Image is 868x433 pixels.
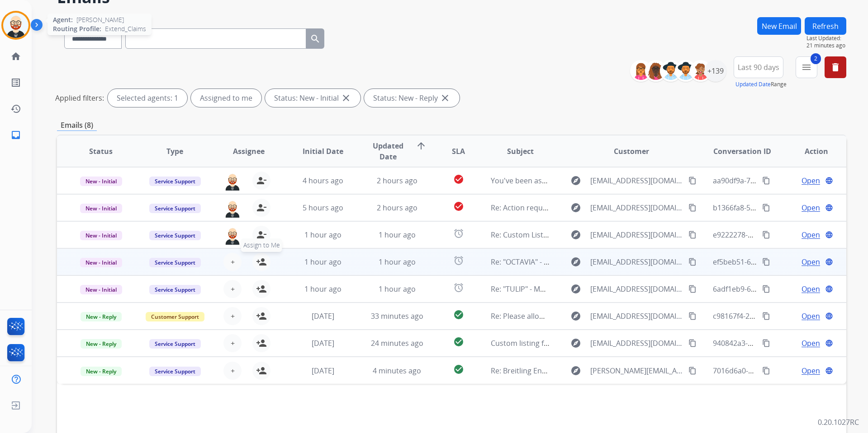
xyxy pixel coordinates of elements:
button: 2 [796,56,817,78]
mat-icon: content_copy [688,177,697,185]
mat-icon: content_copy [688,312,697,320]
mat-icon: language [825,312,833,320]
span: c98167f4-2c47-43a1-acc2-c69fd616cb98 [713,311,847,321]
mat-icon: content_copy [762,312,770,320]
mat-icon: person_add [256,338,267,349]
button: + [223,307,242,325]
mat-icon: explore [570,175,581,186]
img: avatar [3,13,28,38]
p: Applied filters: [55,93,104,103]
span: Re: Action required: Extend claim approved for replacement [491,203,695,213]
mat-icon: content_copy [688,285,697,293]
span: Conversation ID [713,146,771,157]
mat-icon: content_copy [688,258,697,266]
span: Last 90 days [738,65,779,69]
span: Subject [507,146,534,157]
span: 5 hours ago [303,203,343,213]
button: + [223,362,242,380]
mat-icon: check_circle [453,174,464,185]
div: Selected agents: 1 [108,89,187,107]
span: + [231,256,235,267]
mat-icon: explore [570,202,581,213]
span: Service Support [149,285,201,294]
span: 1 hour ago [304,257,342,267]
mat-icon: check_circle [453,201,464,212]
span: 24 minutes ago [371,338,423,348]
span: Routing Profile: [53,24,101,33]
span: Updated Date [367,140,408,162]
span: Assignee [233,146,265,157]
span: [EMAIL_ADDRESS][DOMAIN_NAME] [590,229,683,240]
span: 2 hours ago [377,176,417,186]
span: 1 hour ago [379,284,416,294]
span: + [231,365,235,376]
span: 2 [811,53,821,64]
span: 4 minutes ago [373,366,421,376]
span: 1 hour ago [379,257,416,267]
span: [PERSON_NAME][EMAIL_ADDRESS][DOMAIN_NAME] [590,365,683,376]
span: Re: Please allow an additional 2 weeks for your jewelry to come in [491,311,713,321]
span: 2 hours ago [377,203,417,213]
mat-icon: language [825,339,833,347]
span: Re: Custom Listing for [PERSON_NAME] has been delivered for servicing [491,230,734,240]
span: 7016d6a0-d92e-4ce8-9087-ca021a3fbb60 [713,366,851,376]
span: SLA [452,146,465,157]
mat-icon: content_copy [688,231,697,239]
span: Customer [614,146,649,157]
span: Open [802,311,820,321]
span: Initial Date [303,146,343,157]
mat-icon: language [825,231,833,239]
span: Open [802,365,820,376]
span: Service Support [149,177,201,186]
span: You've been assigned a new service order: 48ed00e6-87a7-440a-b547-5478e83a3dfe [491,176,776,186]
span: Service Support [149,339,201,349]
button: Updated Date [735,81,771,88]
span: + [231,338,235,349]
mat-icon: content_copy [762,339,770,347]
span: [EMAIL_ADDRESS][DOMAIN_NAME] [590,175,683,186]
mat-icon: content_copy [762,367,770,375]
span: Service Support [149,204,201,213]
span: New - Initial [80,258,122,267]
span: b1366fa8-5a0e-441e-99a8-99ba8c3f3a13 [713,203,849,213]
span: Open [802,284,820,294]
span: + [231,311,235,321]
p: 0.20.1027RC [818,417,859,428]
span: [EMAIL_ADDRESS][DOMAIN_NAME] [590,202,683,213]
span: [EMAIL_ADDRESS][DOMAIN_NAME] [590,338,683,349]
span: [EMAIL_ADDRESS][DOMAIN_NAME] [590,256,683,267]
span: [EMAIL_ADDRESS][DOMAIN_NAME] [590,284,683,294]
mat-icon: check_circle [453,336,464,347]
span: Status [89,146,113,157]
div: Assigned to me [191,89,261,107]
mat-icon: person_remove [256,175,267,186]
mat-icon: delete [830,62,841,73]
mat-icon: content_copy [688,204,697,212]
button: Last 90 days [734,56,783,78]
img: agent-avatar [223,172,242,191]
mat-icon: check_circle [453,309,464,320]
span: + [231,284,235,294]
span: Agent: [53,15,73,24]
mat-icon: explore [570,365,581,376]
span: Open [802,202,820,213]
button: + [223,334,242,352]
mat-icon: close [440,93,451,103]
mat-icon: alarm [453,282,464,293]
mat-icon: person_add [256,284,267,294]
mat-icon: content_copy [688,367,697,375]
span: Open [802,338,820,349]
div: Status: New - Initial [265,89,360,107]
mat-icon: history [10,103,21,114]
mat-icon: alarm [453,228,464,239]
img: agent-avatar [223,226,242,245]
div: +139 [705,60,726,82]
span: ef5beb51-6cfb-4495-849b-becbfdc45ec0 [713,257,848,267]
mat-icon: language [825,367,833,375]
span: New - Initial [80,285,122,294]
mat-icon: arrow_upward [416,140,427,151]
span: New - Initial [80,204,122,213]
span: Custom listing for [PERSON_NAME] has been delivered for servicing [491,338,720,348]
mat-icon: menu [801,62,812,73]
span: Customer Support [146,312,204,321]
